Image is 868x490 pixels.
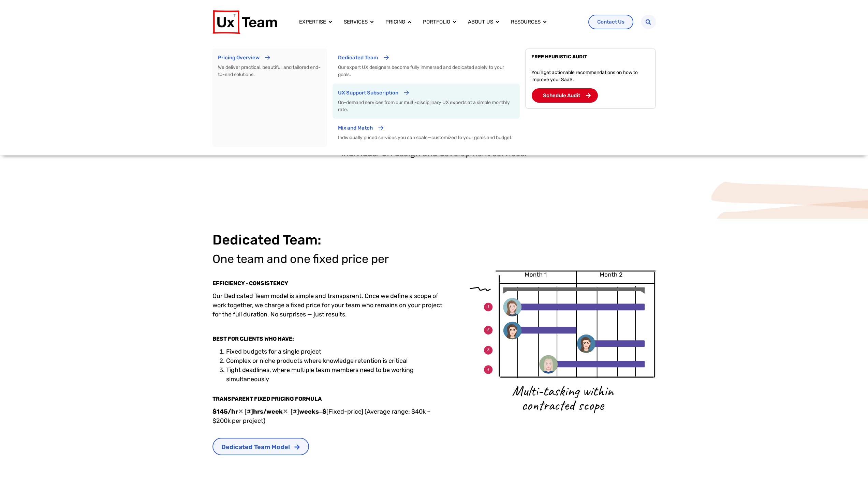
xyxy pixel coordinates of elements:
[834,457,868,490] iframe: Chat Widget
[319,408,322,415] span: =
[385,18,405,26] a: Pricing
[512,384,613,412] p: Multi-tasking within contracted scope
[423,18,450,26] a: Portfolio
[468,18,493,26] a: About us
[9,95,265,101] span: Subscribe to UX Team newsletter.
[338,54,378,62] p: Dedicated Team
[338,134,514,141] p: Individually priced services you can scale—customized to your goals and budget.
[299,18,326,26] a: Expertise
[299,408,319,415] strong: weeks
[338,99,514,113] p: On-demand services from our multi-disciplinary UX experts at a simple monthly rate.
[221,444,290,450] span: Dedicated Team Model
[212,396,449,402] h3: TRANSPARENT FIXED PRICING FORMULA
[253,408,288,415] strong: hrs/week
[641,15,656,29] div: Search
[226,366,449,384] li: Tight deadlines, where multiple team members need to be working simultaneously
[511,18,541,26] a: Resources
[212,253,449,265] h3: One team and one fixed price per
[212,10,277,34] img: UX Team Logo
[212,438,309,455] a: Dedicated Team Model
[212,232,449,248] h2: Dedicated Team:
[134,0,158,6] span: Last Name
[338,64,514,78] p: Our expert UX designers become fully immersed and dedicated solely to your goals.
[322,408,326,415] strong: $
[338,89,398,97] p: UX Support Subscription
[531,55,650,59] p: FREE HEURISTIC AUDIT
[226,356,449,366] li: Complex or niche products where knowledge retention is critical
[2,96,6,100] input: Subscribe to UX Team newsletter.
[238,408,243,415] span: ✕
[531,69,650,83] p: You’ll get actionable recommendations on how to improve your SaaS.
[333,119,520,147] a: Mix and Match Individually priced services you can scale—customized to your goals and budget.
[283,408,288,415] span: ✕
[333,48,520,84] a: Dedicated Team Our expert UX designers become fully immersed and dedicated solely to your goals.
[212,408,245,415] strong: $145/hr
[588,15,633,29] a: Contact Us
[338,124,373,132] p: Mix and Match
[294,15,583,29] nav: Menu
[525,48,656,109] a: FREE HEURISTIC AUDIT You’ll get actionable recommendations on how to improve your SaaS. Schedule ...
[212,336,449,342] h3: BEST FOR CLIENTS WHO HAVE:
[218,54,260,62] p: Pricing Overview
[294,15,583,29] div: Menu Toggle
[218,64,322,78] p: We deliver practical, beautiful, and tailored end-to-end solutions.
[333,84,520,119] a: UX Support Subscription On-demand services from our multi-disciplinary UX experts at a simple mon...
[212,48,327,147] a: Pricing Overview We deliver practical, beautiful, and tailored end-to-end solutions.
[226,347,449,356] li: Fixed budgets for a single project
[344,18,368,26] a: Services
[543,92,580,99] p: Schedule Audit
[212,407,449,426] div: [#] [#] [Fixed-price] (Average range: $40k – $200k per project)
[212,292,449,319] p: Our Dedicated Team model is simple and transparent. Once we define a scope of work together, we c...
[597,19,624,25] span: Contact Us
[212,281,449,286] h3: EFFICIENCY • CONSISTENCY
